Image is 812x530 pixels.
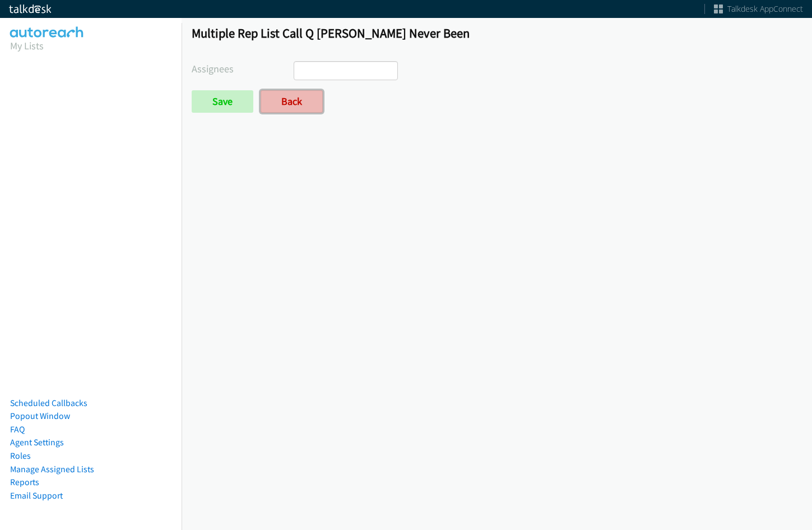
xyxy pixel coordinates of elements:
a: Agent Settings [10,437,64,448]
a: Manage Assigned Lists [10,464,94,474]
a: Talkdesk AppConnect [714,3,803,15]
a: Reports [10,477,39,487]
a: Popout Window [10,411,70,421]
a: Email Support [10,490,63,501]
a: My Lists [10,39,44,52]
input: Save [192,90,253,113]
a: FAQ [10,424,25,435]
a: Back [261,90,323,113]
h1: Multiple Rep List Call Q [PERSON_NAME] Never Been [192,25,802,41]
a: Roles [10,450,31,461]
label: Assignees [192,61,294,76]
a: Scheduled Callbacks [10,398,87,408]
